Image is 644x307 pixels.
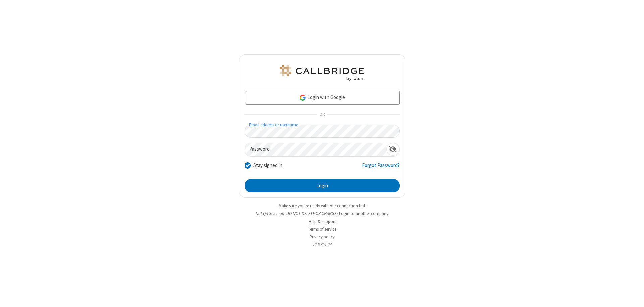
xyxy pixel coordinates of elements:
a: Privacy policy [310,234,335,240]
iframe: Chat [627,290,639,302]
span: OR [317,110,327,119]
button: Login [245,179,400,192]
input: Email address or username [245,125,400,138]
a: Terms of service [308,226,336,232]
input: Password [245,143,386,156]
a: Forgot Password? [362,162,400,174]
button: Login to another company [339,210,388,217]
img: google-icon.png [299,94,306,101]
label: Stay signed in [253,162,282,169]
div: Show password [386,143,399,156]
a: Login with Google [245,91,400,104]
img: QA Selenium DO NOT DELETE OR CHANGE [278,65,366,81]
li: v2.6.351.24 [239,241,405,248]
a: Help & support [309,219,336,224]
a: Make sure you're ready with our connection test [279,203,365,209]
li: Not QA Selenium DO NOT DELETE OR CHANGE? [239,210,405,217]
